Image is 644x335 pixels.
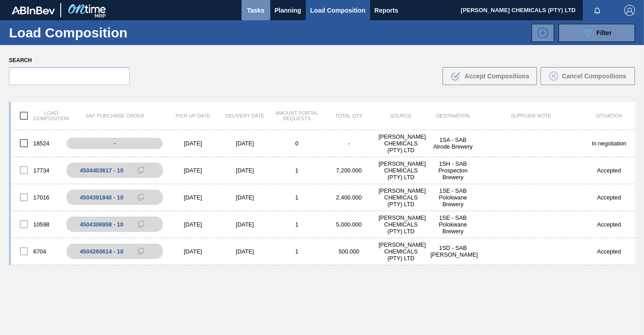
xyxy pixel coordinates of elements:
[583,221,635,228] div: Accepted
[167,221,219,228] div: [DATE]
[583,248,635,255] div: Accepted
[219,248,271,255] div: [DATE]
[443,67,537,85] button: Accept Compositions
[11,215,63,234] div: 10598
[323,113,375,118] div: Total Qty
[375,113,427,118] div: Source
[323,248,375,255] div: 500.000
[375,133,427,154] div: BRAGAN CHEMICALS (PTY) LTD
[427,244,479,258] div: 1SD - SAB Rosslyn Brewery
[11,134,63,153] div: 18524
[80,248,123,255] div: 4504260614 - 10
[132,192,150,203] div: Copy
[427,136,479,150] div: 1SA - SAB Alrode Brewery
[167,167,219,174] div: [DATE]
[271,221,323,228] div: 1
[465,72,529,80] span: Accept Compositions
[67,138,163,149] div: -
[562,72,626,80] span: Cancel Compositions
[271,167,323,174] div: 1
[310,5,366,16] span: Load Composition
[11,106,63,125] div: Load composition
[132,165,150,176] div: Copy
[219,113,271,118] div: Delivery Date
[323,140,375,147] div: -
[12,6,55,14] img: TNhmsLtSVTkK8tSr43FrP2fwEKptu5GPRR3wAAAABJRU5ErkJggg==
[375,241,427,262] div: BRAGAN CHEMICALS (PTY) LTD
[246,5,266,16] span: Tasks
[11,188,63,207] div: 17016
[80,167,123,174] div: 4504403617 - 10
[275,5,301,16] span: Planning
[427,214,479,235] div: 1SE - SAB Polokwane Brewery
[219,194,271,201] div: [DATE]
[375,5,398,16] span: Reports
[132,219,150,230] div: Copy
[323,167,375,174] div: 7,200.000
[323,221,375,228] div: 5,000.000
[9,54,130,67] label: Search
[271,140,323,147] div: 0
[219,167,271,174] div: [DATE]
[219,140,271,147] div: [DATE]
[80,194,123,201] div: 4504391840 - 10
[375,214,427,235] div: BRAGAN CHEMICALS (PTY) LTD
[527,24,554,42] div: New Load Composition
[11,242,63,261] div: 6704
[375,160,427,181] div: BRAGAN CHEMICALS (PTY) LTD
[167,194,219,201] div: [DATE]
[132,246,150,257] div: Copy
[583,167,635,174] div: Accepted
[596,29,612,36] span: Filter
[167,248,219,255] div: [DATE]
[427,160,479,181] div: 1SH - SAB Prospecton Brewery
[11,161,63,180] div: 17734
[167,113,219,118] div: Pick up Date
[583,140,635,147] div: In negotiation
[80,221,123,228] div: 4504306958 - 10
[323,194,375,201] div: 2,400.000
[427,113,479,118] div: Destination
[167,140,219,147] div: [DATE]
[559,24,635,42] button: Filter
[63,113,167,118] div: SAP Purchase Order
[375,187,427,208] div: BRAGAN CHEMICALS (PTY) LTD
[583,113,635,118] div: Situation
[479,113,583,118] div: Supplier Note
[624,5,635,16] img: Logout
[9,27,149,38] h1: Load Composition
[271,248,323,255] div: 1
[427,187,479,208] div: 1SE - SAB Polokwane Brewery
[219,221,271,228] div: [DATE]
[271,110,323,121] div: Amount Portal Requests
[271,194,323,201] div: 1
[541,67,635,85] button: Cancel Compositions
[583,194,635,201] div: Accepted
[583,4,612,17] button: Notifications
